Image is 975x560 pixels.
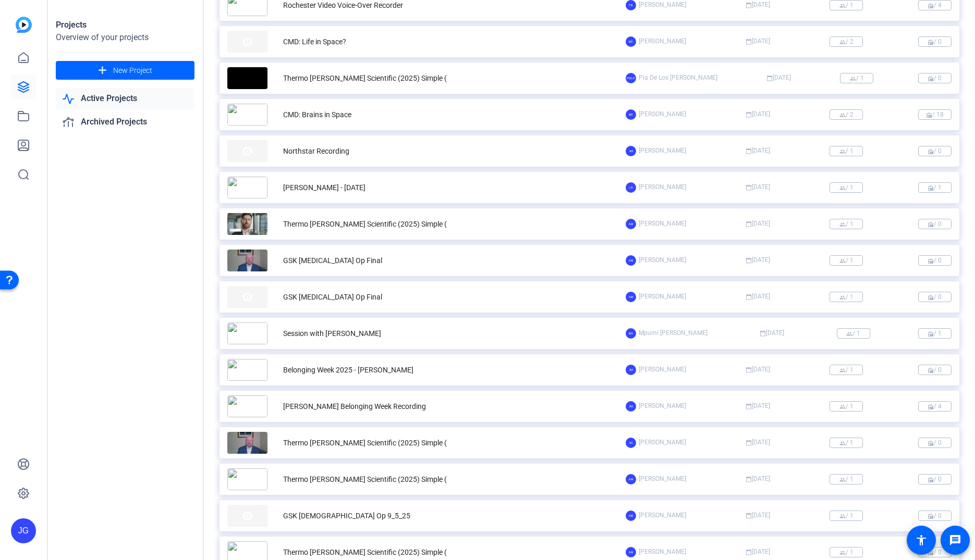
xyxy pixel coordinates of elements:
div: AM [626,547,636,557]
span: / 2 [830,109,863,120]
img: blue-gradient.svg [16,17,32,33]
div: Thermo [PERSON_NAME] Scientific (2025) Simple ( [283,474,447,485]
mat-icon: group [839,185,846,191]
img: thumb_2025-09-08-07-39-59-142.webp [227,322,267,344]
span: [PERSON_NAME] [639,547,686,557]
mat-icon: calendar_today [746,440,752,446]
span: / 0 [918,146,952,156]
span: / 0 [918,365,952,375]
span: / 1 [830,255,863,266]
mat-icon: calendar_today [746,513,752,519]
span: [PERSON_NAME] [639,511,686,521]
mat-icon: group [839,404,846,410]
mat-icon: message [949,534,961,546]
span: [DATE] [741,255,775,266]
span: / 1 [830,292,863,302]
span: / 2 [830,36,863,47]
span: / 0 [918,36,952,47]
img: uploadsGSK-Asthma-Op-Video-Francis-Jones-Francis-edited_828c03d5-3100-4076-82bb-824bd6bc90fc_097c... [227,432,267,454]
div: AM [626,511,636,521]
span: [PERSON_NAME] [639,255,686,266]
div: [PERSON_NAME] Belonging Week Recording [283,401,426,412]
span: / 4 [918,401,952,412]
mat-icon: radio [928,513,934,519]
span: / 0 [918,474,952,484]
mat-icon: calendar_today [746,476,752,482]
mat-icon: radio [928,221,934,228]
img: placeholder.jpg [227,31,267,53]
mat-icon: calendar_today [766,75,773,81]
mat-icon: radio [928,477,934,483]
span: / 1 [830,219,863,229]
span: / 1 [830,146,863,156]
span: / 1 [918,182,952,193]
span: / 1 [837,328,870,339]
span: [PERSON_NAME] [639,292,686,302]
span: / 18 [918,109,952,120]
mat-icon: radio [928,367,934,374]
span: [PERSON_NAME] [639,438,686,448]
div: MF [626,109,636,120]
div: AM [626,474,636,484]
mat-icon: calendar_today [746,294,752,300]
div: GSK [MEDICAL_DATA] Op Final [283,292,382,303]
div: LR [626,182,636,193]
div: JG [11,518,36,543]
div: MK [626,328,636,339]
div: Thermo [PERSON_NAME] Scientific (2025) Simple ( [283,438,447,449]
span: [DATE] [741,401,775,412]
span: New Project [113,65,152,76]
span: [DATE] [741,292,775,302]
a: Active Projects [56,88,194,109]
img: thumb_2025-09-23-15-27-41-158.webp [227,104,267,126]
mat-icon: group [839,477,846,483]
mat-icon: radio [928,76,934,82]
img: thumb_2025-09-10-16-55-21-227.webp [227,177,267,198]
span: [PERSON_NAME] [639,401,686,412]
div: AM [626,255,636,266]
span: Mpumi [PERSON_NAME] [639,328,708,339]
img: uploadsEpisode10_9aa02655-a0bd-4368-a689-74ea4d0faff9_4a916c8d-5258-4d83-9846-d3c5b71abcac_THUMB_... [227,67,267,89]
mat-icon: group [839,148,846,155]
div: GSK [MEDICAL_DATA] Op Final [283,255,382,266]
mat-icon: group [839,440,846,446]
mat-icon: calendar_today [746,549,752,555]
span: [DATE] [741,438,775,448]
mat-icon: radio [928,3,934,9]
mat-icon: calendar_today [746,257,752,264]
mat-icon: calendar_today [746,221,752,227]
div: Thermo [PERSON_NAME] Scientific (2025) Simple ( [283,219,447,230]
mat-icon: group [839,3,846,9]
mat-icon: group [839,39,846,45]
mat-icon: radio [928,185,934,191]
div: CMD: Brains in Space [283,109,351,120]
div: Northstar Recording [283,146,349,157]
mat-icon: calendar_today [746,39,752,45]
span: [DATE] [741,219,775,229]
mat-icon: group [839,112,846,118]
span: / 1 [830,182,863,193]
img: placeholder.jpg [227,286,267,308]
img: placeholder.jpg [227,140,267,162]
mat-icon: group [839,294,846,301]
div: JM [626,401,636,412]
mat-icon: add [96,64,109,77]
span: / 0 [918,438,952,448]
div: Overview of your projects [56,31,194,44]
mat-icon: group [839,221,846,228]
mat-icon: calendar_today [760,330,766,337]
img: uploadsGSK-Asthma-Op-Video-Francis-Jones-Francis-edited_828c03d5-3100-4076-82bb-824bd6bc90fc_097c... [227,250,267,271]
mat-icon: calendar_today [746,403,752,409]
span: [DATE] [741,547,775,557]
span: [PERSON_NAME] [639,474,686,484]
mat-icon: group [839,367,846,374]
mat-icon: calendar_today [746,367,752,373]
div: [PERSON_NAME] - [DATE] [283,182,365,193]
button: New Project [56,61,194,80]
mat-icon: radio [928,404,934,410]
mat-icon: calendar_today [746,184,752,191]
span: Pia De Los [PERSON_NAME] [639,73,717,83]
div: JM [626,365,636,375]
span: [PERSON_NAME] [639,36,686,47]
span: [DATE] [741,109,775,120]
